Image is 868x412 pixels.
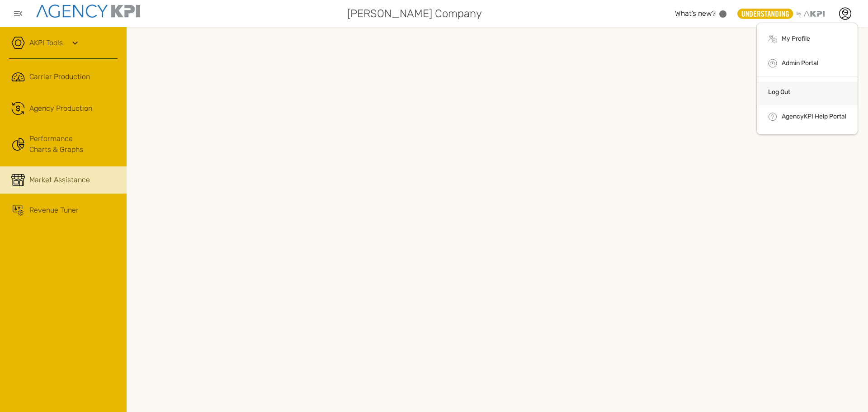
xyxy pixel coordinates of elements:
a: AKPI Tools [29,38,63,48]
span: [PERSON_NAME] Company [347,5,482,22]
span: Market Assistance [29,175,90,185]
span: Revenue Tuner [29,205,79,216]
a: AgencyKPI Help Portal [782,113,846,120]
a: Admin Portal [782,59,818,67]
span: What’s new? [675,9,716,18]
span: Carrier Production [29,71,90,82]
img: agencykpi-logo-550x69-2d9e3fa8.png [36,5,140,18]
span: Agency Production [29,103,92,114]
a: Log Out [768,88,790,96]
a: My Profile [782,35,810,43]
